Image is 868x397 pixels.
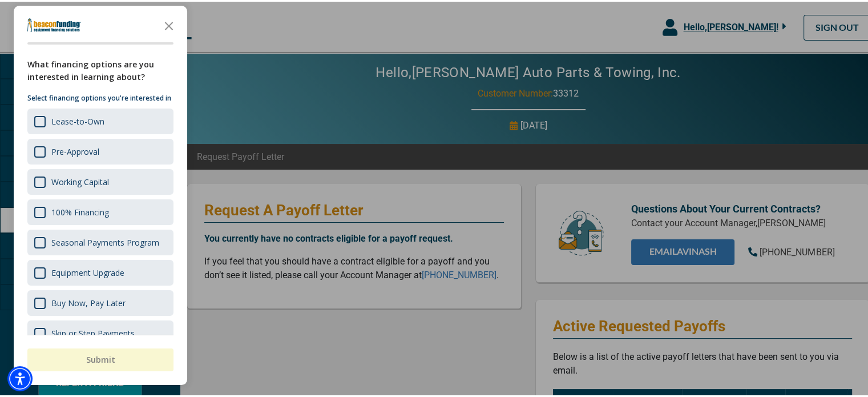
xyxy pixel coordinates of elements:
[51,235,159,246] div: Seasonal Payments Program
[27,347,173,370] button: Submit
[27,319,173,344] div: Skip or Step Payments
[14,4,187,383] div: Survey
[27,288,173,314] div: Buy Now, Pay Later
[27,91,173,102] p: Select financing options you're interested in
[51,114,104,125] div: Lease-to-Own
[27,198,173,223] div: 100% Financing
[27,137,173,163] div: Pre-Approval
[51,326,135,337] div: Skip or Step Payments
[27,107,173,133] div: Lease-to-Own
[51,175,109,186] div: Working Capital
[7,364,33,390] div: Accessibility Menu
[27,57,173,82] div: What financing options are you interested in learning about?
[51,296,126,307] div: Buy Now, Pay Later
[51,266,124,276] div: Equipment Upgrade
[51,145,99,155] div: Pre-Approval
[51,205,109,216] div: 100% Financing
[27,228,173,254] div: Seasonal Payments Program
[27,258,173,284] div: Equipment Upgrade
[27,17,81,30] img: Company logo
[27,167,173,193] div: Working Capital
[158,12,180,35] button: Close the survey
